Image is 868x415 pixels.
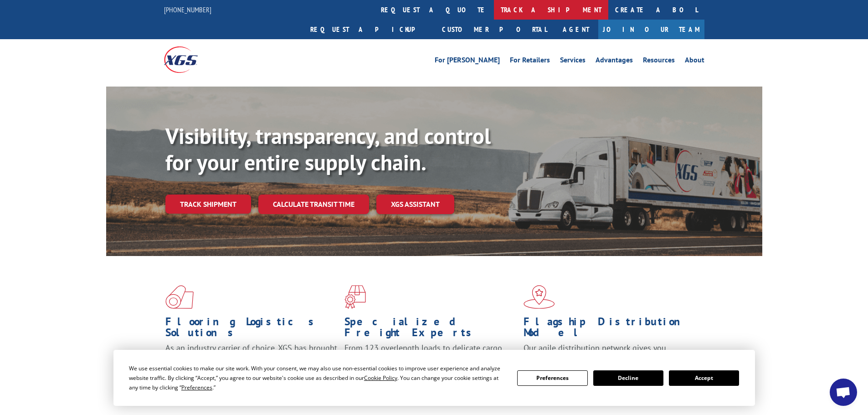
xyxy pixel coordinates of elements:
[165,122,491,176] b: Visibility, transparency, and control for your entire supply chain.
[165,316,338,343] h1: Flooring Logistics Solutions
[517,370,587,386] button: Preferences
[524,343,691,364] span: Our agile distribution network gives you nationwide inventory management on demand.
[510,56,550,67] a: For Retailers
[165,343,337,375] span: As an industry carrier of choice, XGS has brought innovation and dedication to flooring logistics...
[344,316,517,343] h1: Specialized Freight Experts
[376,195,454,214] a: XGS ASSISTANT
[303,20,435,39] a: Request a pickup
[524,285,555,309] img: xgs-icon-flagship-distribution-model-red
[598,20,704,39] a: Join Our Team
[364,374,397,382] span: Cookie Policy
[165,195,251,214] a: Track shipment
[554,20,598,39] a: Agent
[435,56,500,67] a: For [PERSON_NAME]
[435,20,554,39] a: Customer Portal
[129,364,506,392] div: We use essential cookies to make our site work. With your consent, we may also use non-essential ...
[344,285,366,309] img: xgs-icon-focused-on-flooring-red
[164,5,211,14] a: [PHONE_NUMBER]
[181,384,212,391] span: Preferences
[258,195,369,214] a: Calculate transit time
[593,370,663,386] button: Decline
[113,350,755,406] div: Cookie Consent Prompt
[643,56,675,67] a: Resources
[596,56,633,67] a: Advantages
[830,379,857,406] div: Open chat
[669,370,739,386] button: Accept
[524,316,696,343] h1: Flagship Distribution Model
[685,56,704,67] a: About
[344,343,517,383] p: From 123 overlength loads to delicate cargo, our experienced staff knows the best way to move you...
[165,285,194,309] img: xgs-icon-total-supply-chain-intelligence-red
[560,56,586,67] a: Services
